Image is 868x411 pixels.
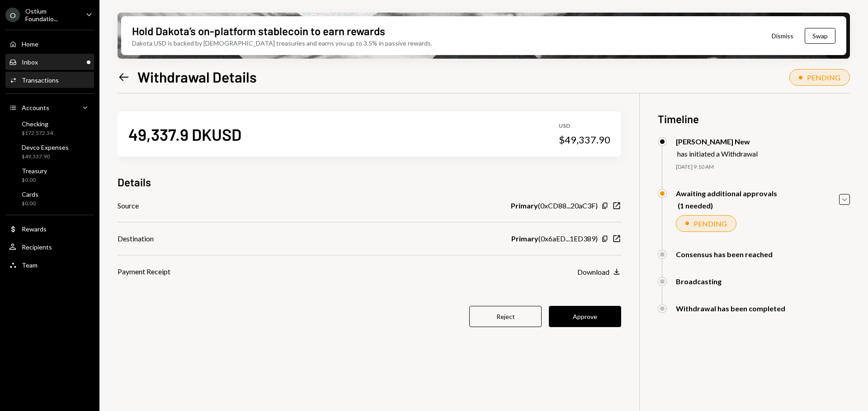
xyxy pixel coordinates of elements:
[676,304,785,313] div: Withdrawal has been completed
[807,73,840,82] div: PENDING
[5,188,94,209] a: Cards$0.00
[5,164,94,186] a: Treasury$0.00
[676,189,777,198] div: Awaiting additional approvals
[5,117,94,139] a: Checking$172,572.34
[559,122,610,130] div: USD
[5,54,94,70] a: Inbox
[5,239,94,255] a: Recipients
[22,143,69,151] div: Devco Expenses
[5,99,94,115] a: Accounts
[760,25,805,46] button: Dismiss
[22,190,38,198] div: Cards
[693,219,727,228] div: PENDING
[22,40,38,48] div: Home
[128,124,241,144] div: 49,337.9 DKUSD
[137,68,257,86] h1: Withdrawal Details
[5,72,94,88] a: Transactions
[511,233,538,244] b: Primary
[511,233,598,244] div: ( 0x6aED...1ED389 )
[5,36,94,52] a: Home
[22,261,38,269] div: Team
[118,233,154,244] div: Destination
[22,58,38,66] div: Inbox
[118,175,151,189] h3: Details
[22,176,47,184] div: $0.00
[22,243,52,251] div: Recipients
[5,141,94,162] a: Devco Expenses$49,337.90
[118,266,170,277] div: Payment Receipt
[132,23,385,38] div: Hold Dakota’s on-platform stablecoin to earn rewards
[511,200,598,211] div: ( 0xCD88...20aC3F )
[22,120,53,128] div: Checking
[22,76,59,84] div: Transactions
[469,306,542,327] button: Reject
[22,153,69,161] div: $49,337.90
[676,277,722,286] div: Broadcasting
[577,268,609,276] div: Download
[25,7,79,23] div: Ostium Foundatio...
[22,225,47,233] div: Rewards
[132,38,432,48] div: Dakota USD is backed by [DEMOGRAPHIC_DATA] treasuries and earns you up to 3.5% in passive rewards.
[5,221,94,237] a: Rewards
[805,28,835,44] button: Swap
[511,200,538,211] b: Primary
[676,250,773,259] div: Consensus has been reached
[676,137,758,146] div: [PERSON_NAME] New
[677,149,758,158] div: has initiated a Withdrawal
[559,134,610,146] div: $49,337.90
[22,104,49,111] div: Accounts
[549,306,621,327] button: Approve
[577,267,621,277] button: Download
[22,129,53,137] div: $172,572.34
[676,163,850,171] div: [DATE] 9:10 AM
[5,8,20,22] div: O
[5,257,94,273] a: Team
[658,111,850,126] h3: Timeline
[22,200,38,208] div: $0.00
[678,201,777,210] div: (1 needed)
[118,200,139,211] div: Source
[22,167,47,175] div: Treasury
